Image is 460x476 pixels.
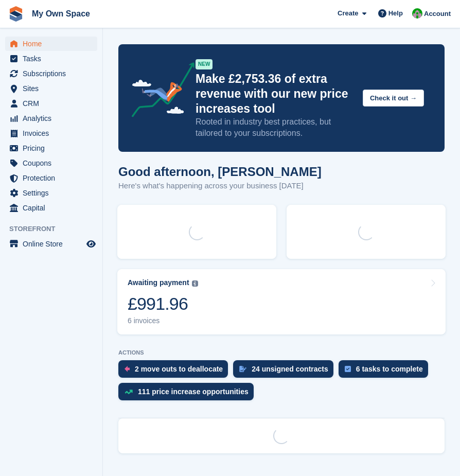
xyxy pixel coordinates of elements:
[9,224,102,234] span: Storefront
[5,126,97,140] a: menu
[233,360,339,383] a: 24 unsigned contracts
[118,165,322,179] h1: Good afternoon, [PERSON_NAME]
[5,141,97,155] a: menu
[196,59,213,69] div: NEW
[85,238,97,250] a: Preview store
[123,62,195,121] img: price-adjustments-announcement-icon-8257ccfd72463d97f412b2fc003d46551f7dbcb40ab6d574587a9cd5c0d94...
[125,366,130,372] img: move_outs_to_deallocate_icon-f764333ba52eb49d3ac5e1228854f67142a1ed5810a6f6cc68b1a99e826820c5.svg
[5,66,97,81] a: menu
[196,72,355,116] p: Make £2,753.36 of extra revenue with our new price increases tool
[388,8,403,19] span: Help
[118,180,322,192] p: Here's what's happening across your business [DATE]
[356,365,423,373] div: 6 tasks to complete
[338,8,358,19] span: Create
[128,316,198,325] div: 6 invoices
[128,293,198,314] div: £991.96
[135,365,223,373] div: 2 move outs to deallocate
[23,111,84,126] span: Analytics
[363,90,424,107] button: Check it out →
[5,81,97,96] a: menu
[239,366,246,372] img: contract_signature_icon-13c848040528278c33f63329250d36e43548de30e8caae1d1a13099fd9432cc5.svg
[23,171,84,185] span: Protection
[5,201,97,215] a: menu
[345,366,351,372] img: task-75834270c22a3079a89374b754ae025e5fb1db73e45f91037f5363f120a921f8.svg
[5,186,97,200] a: menu
[117,269,446,334] a: Awaiting payment £991.96 6 invoices
[118,349,445,356] p: ACTIONS
[23,96,84,111] span: CRM
[28,5,94,22] a: My Own Space
[5,171,97,185] a: menu
[192,280,198,287] img: icon-info-grey-7440780725fd019a000dd9b08b2336e03edf1995a4989e88bcd33f0948082b44.svg
[339,360,433,383] a: 6 tasks to complete
[23,66,84,81] span: Subscriptions
[128,278,189,287] div: Awaiting payment
[252,365,328,373] div: 24 unsigned contracts
[23,186,84,200] span: Settings
[23,156,84,170] span: Coupons
[23,81,84,96] span: Sites
[412,8,422,19] img: Paula Harris
[424,9,451,19] span: Account
[5,111,97,126] a: menu
[23,51,84,66] span: Tasks
[5,51,97,66] a: menu
[5,237,97,251] a: menu
[23,201,84,215] span: Capital
[125,390,133,394] img: price_increase_opportunities-93ffe204e8149a01c8c9dc8f82e8f89637d9d84a8eef4429ea346261dce0b2c0.svg
[118,360,233,383] a: 2 move outs to deallocate
[8,6,24,22] img: stora-icon-8386f47178a22dfd0bd8f6a31ec36ba5ce8667c1dd55bd0f319d3a0aa187defe.svg
[196,116,355,139] p: Rooted in industry best practices, but tailored to your subscriptions.
[23,141,84,155] span: Pricing
[5,156,97,170] a: menu
[23,237,84,251] span: Online Store
[23,37,84,51] span: Home
[5,96,97,111] a: menu
[138,387,249,396] div: 111 price increase opportunities
[5,37,97,51] a: menu
[23,126,84,140] span: Invoices
[118,383,259,406] a: 111 price increase opportunities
